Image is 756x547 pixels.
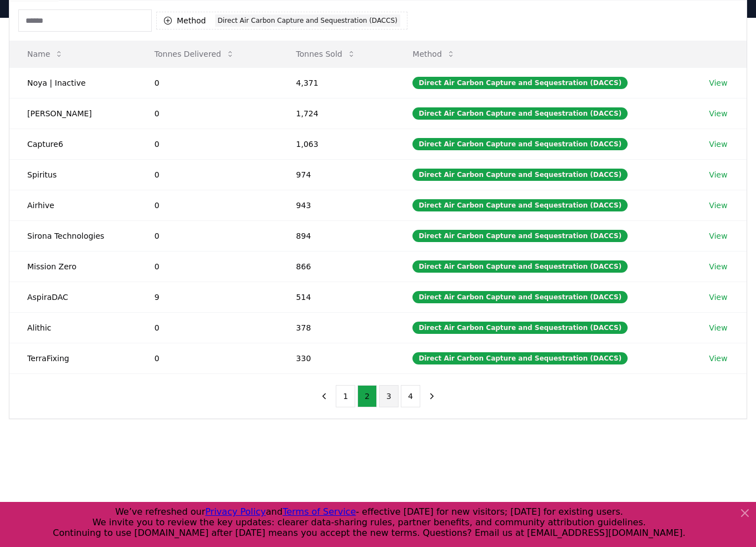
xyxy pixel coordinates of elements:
div: Direct Air Carbon Capture and Sequestration (DACCS) [412,199,628,211]
td: Capture6 [9,129,137,159]
td: 4,371 [278,67,395,98]
td: 0 [137,67,278,98]
td: 0 [137,190,278,220]
button: 1 [336,385,355,407]
td: 943 [278,190,395,220]
div: Direct Air Carbon Capture and Sequestration (DACCS) [412,77,628,89]
td: 0 [137,129,278,159]
td: 866 [278,251,395,282]
td: Alithic [9,312,137,343]
td: 0 [137,159,278,190]
td: [PERSON_NAME] [9,98,137,129]
a: View [709,108,727,119]
a: View [709,77,727,88]
td: Mission Zero [9,251,137,282]
button: 2 [357,385,377,407]
td: AspiraDAC [9,282,137,312]
a: View [709,292,727,303]
button: Method [404,43,464,65]
a: View [709,353,727,364]
td: TerraFixing [9,343,137,373]
td: 0 [137,98,278,129]
div: Direct Air Carbon Capture and Sequestration (DACCS) [412,138,628,150]
div: Direct Air Carbon Capture and Sequestration (DACCS) [412,322,628,334]
td: 894 [278,220,395,251]
td: 378 [278,312,395,343]
td: 0 [137,343,278,373]
button: 3 [379,385,399,407]
button: Name [18,43,72,65]
a: View [709,139,727,150]
div: Direct Air Carbon Capture and Sequestration (DACCS) [412,352,628,364]
a: View [709,169,727,180]
button: previous page [315,385,334,407]
td: 0 [137,220,278,251]
td: 514 [278,282,395,312]
a: View [709,322,727,333]
td: 9 [137,282,278,312]
div: Direct Air Carbon Capture and Sequestration (DACCS) [412,107,628,120]
div: Direct Air Carbon Capture and Sequestration (DACCS) [412,230,628,242]
div: Direct Air Carbon Capture and Sequestration (DACCS) [412,169,628,181]
td: 0 [137,312,278,343]
button: 4 [401,385,420,407]
td: Spiritus [9,159,137,190]
div: Direct Air Carbon Capture and Sequestration (DACCS) [215,14,400,27]
td: 0 [137,251,278,282]
button: next page [422,385,441,407]
div: Direct Air Carbon Capture and Sequestration (DACCS) [412,291,628,303]
div: Direct Air Carbon Capture and Sequestration (DACCS) [412,260,628,273]
a: View [709,230,727,242]
a: View [709,261,727,272]
td: 330 [278,343,395,373]
button: Tonnes Sold [287,43,365,65]
td: 1,724 [278,98,395,129]
td: Airhive [9,190,137,220]
td: Noya | Inactive [9,67,137,98]
td: Sirona Technologies [9,220,137,251]
button: MethodDirect Air Carbon Capture and Sequestration (DACCS) [156,12,407,29]
a: View [709,200,727,211]
td: 974 [278,159,395,190]
button: Tonnes Delivered [146,43,243,65]
td: 1,063 [278,129,395,159]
